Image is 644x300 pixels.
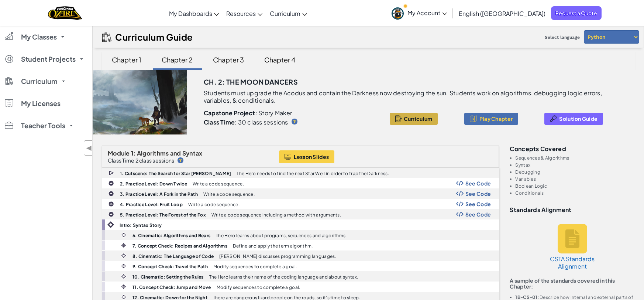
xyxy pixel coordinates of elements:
[120,181,187,187] b: 2. Practice Level: Down Twice
[510,277,635,289] p: A sample of the standards covered in this Chapter:
[279,150,335,163] button: Lesson Slides
[102,188,499,199] a: 3. Practice Level: A Fork in the Path Write a code sequence. Show Code Logo See Code
[120,242,127,249] img: IconInteractive.svg
[102,230,499,240] a: 6. Cinematic: Algorithms and Bears The Hero learns about programs, sequences and algorithms
[510,207,635,213] h3: Standards Alignment
[132,253,214,259] b: 8. Cinematic: The Language of Code
[120,232,127,238] img: IconCinematic.svg
[102,199,499,209] a: 4. Practice Level: Fruit Loop Write a code sequence. Show Code Logo See Code
[206,51,252,68] div: Chapter 3
[120,263,127,269] img: IconInteractive.svg
[115,32,193,42] h2: Curriculum Guide
[257,51,303,68] div: Chapter 4
[21,78,58,85] span: Curriculum
[548,255,596,270] h5: CSTA Standards Alignment
[204,118,235,126] b: Class Time
[456,201,464,207] img: Show Code Logo
[516,156,635,160] li: Sequences & Algorithms
[102,261,499,271] a: 9. Concept Check: Travel the Path Modify sequences to complete a goal.
[204,76,298,88] h3: Ch. 2: The Moon Dancers
[204,89,616,104] p: Students must upgrade the Acodus and contain the Darkness now destroying the sun. Students work o...
[108,180,114,186] img: IconPracticeLevel.svg
[294,154,329,160] span: Lesson Slides
[132,264,208,269] b: 9. Concept Check: Travel the Path
[392,7,404,20] img: avatar
[465,201,491,207] span: See Code
[132,243,227,249] b: 7. Concept Check: Recipes and Algorithms
[120,222,162,228] b: Intro: Syntax Story
[209,275,358,279] p: The Hero learns their name of the coding language and about syntax.
[211,212,341,217] p: Write a code sequence including a method with arguments.
[516,184,635,188] li: Boolean Logic
[516,294,538,300] b: 1B-CS-01
[120,283,127,290] img: IconInteractive.svg
[217,285,300,290] p: Modify sequences to complete a goal.
[102,282,499,292] a: 11. Concept Check: Jump and Move Modify sequences to complete a goal.
[155,51,200,68] div: Chapter 2
[132,284,211,290] b: 11. Concept Check: Jump and Move
[465,180,491,186] span: See Code
[102,271,499,282] a: 10. Cinematic: Setting the Rules The Hero learns their name of the coding language and about syntax.
[21,100,61,107] span: My Licenses
[120,202,183,207] b: 4. Practice Level: Fruit Loop
[510,146,635,152] h3: Concepts covered
[131,149,136,157] span: 1:
[204,109,376,117] p: : Story Maker
[270,10,300,17] span: Curriculum
[390,113,438,125] button: Curriculum
[216,233,345,238] p: The Hero learns about programs, sequences and algorithms
[404,116,433,122] span: Curriculum
[213,264,297,269] p: Modify sequences to complete a goal.
[165,3,223,23] a: My Dashboards
[120,191,198,197] b: 3. Practice Level: A Fork in the Path
[102,178,499,188] a: 2. Practice Level: Down Twice Write a code sequence. Show Code Logo See Code
[188,202,240,207] p: Write a code sequence.
[465,191,491,197] span: See Code
[107,221,114,228] img: IconIntro.svg
[204,119,288,126] p: : 30 class sessions
[169,10,212,17] span: My Dashboards
[456,212,464,217] img: Show Code Logo
[120,252,127,259] img: IconCinematic.svg
[516,163,635,167] li: Syntax
[226,10,256,17] span: Resources
[102,33,111,42] img: IconCurriculumGuide.svg
[479,116,513,122] span: Play Chapter
[108,149,130,157] span: Module
[464,113,518,125] button: Play Chapter
[203,192,255,197] p: Write a code sequence.
[559,116,597,122] span: Solution Guide
[105,51,149,68] div: Chapter 1
[204,109,255,117] b: Capstone Project
[137,149,203,157] span: Algorithms and Syntax
[120,171,231,176] b: 1. Cutscene: The Search for Star [PERSON_NAME]
[21,34,57,40] span: My Classes
[455,3,549,23] a: English ([GEOGRAPHIC_DATA])
[516,191,635,195] li: Conditionals
[48,6,82,21] img: Home
[388,1,451,25] a: My Account
[120,212,206,218] b: 5. Practice Level: The Forest of the Fox
[545,217,600,277] a: CSTA Standards Alignment
[516,170,635,174] li: Debugging
[213,295,360,300] p: There are dangerous lizard people on the roads, so it’s time to sleep.
[21,122,65,129] span: Teacher Tools
[542,32,583,43] span: Select language
[465,211,491,217] span: See Code
[108,191,114,197] img: IconPracticeLevel.svg
[108,211,114,217] img: IconPracticeLevel.svg
[132,274,204,280] b: 10. Cinematic: Setting the Rules
[292,119,297,125] img: IconHint.svg
[551,6,602,20] a: Request a Quote
[544,113,603,125] button: Solution Guide
[459,10,545,17] span: English ([GEOGRAPHIC_DATA])
[102,250,499,261] a: 8. Cinematic: The Language of Code [PERSON_NAME] discusses programming languages.
[109,170,115,177] img: IconCutscene.svg
[102,209,499,219] a: 5. Practice Level: The Forest of the Fox Write a code sequence including a method with arguments....
[21,56,76,62] span: Student Projects
[178,157,183,163] img: IconHint.svg
[407,9,447,17] span: My Account
[132,233,210,238] b: 6. Cinematic: Algorithms and Bears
